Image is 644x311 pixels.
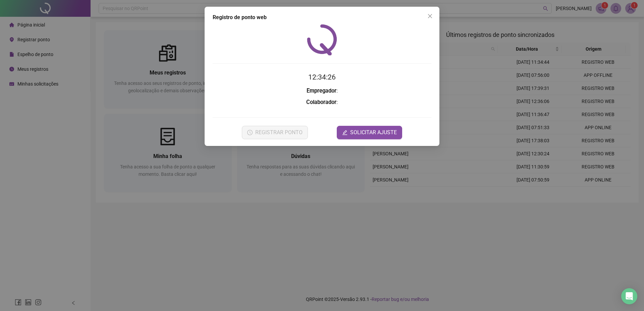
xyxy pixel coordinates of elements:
time: 12:34:26 [308,73,336,81]
span: edit [342,130,347,135]
button: editSOLICITAR AJUSTE [337,126,402,139]
div: Open Intercom Messenger [621,288,637,304]
h3: : [213,87,431,95]
span: close [427,13,433,19]
div: Registro de ponto web [213,13,431,21]
button: Close [425,11,435,21]
strong: Colaborador [306,99,336,105]
button: REGISTRAR PONTO [242,126,308,139]
img: QRPoint [307,24,337,55]
h3: : [213,98,431,107]
strong: Empregador [307,88,336,94]
span: SOLICITAR AJUSTE [350,128,397,137]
